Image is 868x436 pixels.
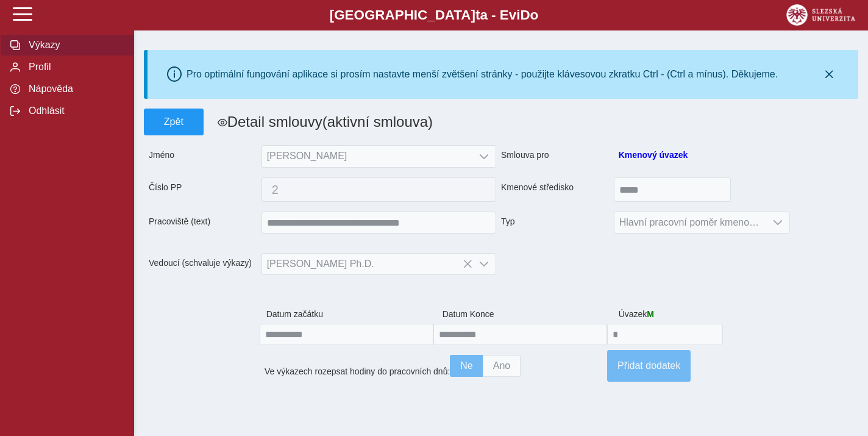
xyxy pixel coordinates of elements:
[187,69,778,80] div: Pro optimální fungování aplikace si prosím nastavte menší zvětšení stránky - použijte klávesovou ...
[25,40,124,51] span: Výkazy
[786,4,855,26] img: logo_web_su.png
[530,7,539,23] span: o
[520,7,530,23] span: D
[144,212,261,234] span: Pracoviště (text)
[647,309,654,319] span: M
[322,113,433,130] span: (aktivní smlouva)
[144,109,204,135] button: Zpět
[272,183,486,197] span: 2
[614,304,672,324] span: Úvazek
[25,84,124,95] span: Nápověda
[619,150,688,160] a: Kmenový úvazek
[260,350,607,382] div: Ve výkazech rozepsat hodiny do pracovních dnů:
[617,360,680,371] span: Přidat dodatek
[261,304,438,324] span: Datum začátku
[25,105,124,116] span: Odhlásit
[204,109,561,135] h1: Detail smlouvy
[607,350,691,382] button: Přidat dodatek
[496,145,614,168] span: Smlouva pro
[261,177,496,202] button: 2
[25,62,124,73] span: Profil
[438,304,614,324] span: Datum Konce
[496,177,614,202] span: Kmenové středisko
[475,7,480,23] span: t
[144,177,261,202] span: Číslo PP
[496,212,614,234] span: Typ
[37,7,831,23] b: [GEOGRAPHIC_DATA] a - Evi
[144,253,261,275] span: Vedoucí (schvaluje výkazy)
[149,116,198,127] span: Zpět
[144,145,261,168] span: Jméno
